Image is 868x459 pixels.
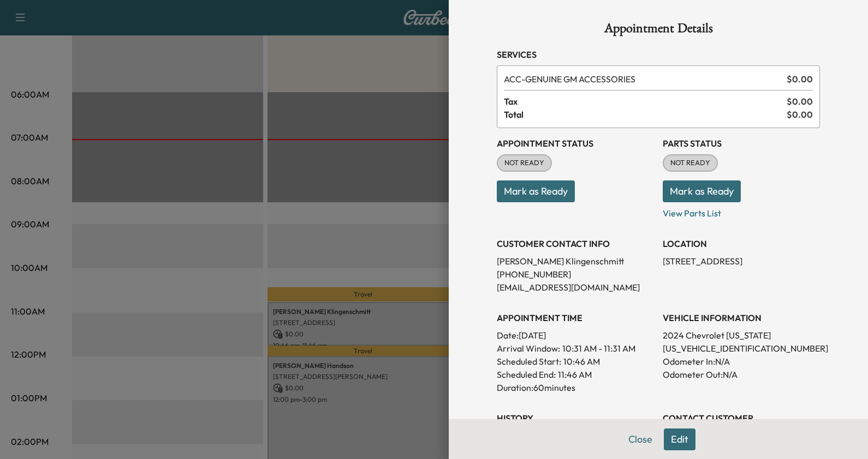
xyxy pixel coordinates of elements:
p: [PHONE_NUMBER] [497,268,654,281]
h3: Parts Status [663,137,820,150]
p: Scheduled End: [497,368,556,381]
button: Edit [664,428,695,450]
p: Odometer In: N/A [663,355,820,368]
span: Tax [504,95,787,108]
p: 11:46 AM [558,368,592,381]
h3: CUSTOMER CONTACT INFO [497,237,654,250]
button: Close [621,428,659,450]
span: 10:31 AM - 11:31 AM [562,342,635,355]
p: Date: [DATE] [497,329,654,342]
button: Mark as Ready [663,180,741,202]
button: Mark as Ready [497,180,575,202]
p: Arrival Window: [497,342,654,355]
span: $ 0.00 [787,73,813,86]
h3: LOCATION [663,237,820,250]
h3: APPOINTMENT TIME [497,311,654,324]
h1: Appointment Details [497,22,820,39]
p: Duration: 60 minutes [497,381,654,394]
p: 10:46 AM [563,355,600,368]
p: [US_VEHICLE_IDENTIFICATION_NUMBER] [663,342,820,355]
span: Total [504,108,787,121]
p: View Parts List [663,202,820,220]
span: NOT READY [498,158,551,168]
span: NOT READY [664,158,717,168]
p: Scheduled Start: [497,355,561,368]
h3: Services [497,48,820,61]
h3: History [497,412,654,425]
span: $ 0.00 [787,95,813,108]
h3: VEHICLE INFORMATION [663,311,820,324]
h3: CONTACT CUSTOMER [663,412,820,425]
p: Odometer Out: N/A [663,368,820,381]
span: GENUINE GM ACCESSORIES [504,73,782,86]
p: [STREET_ADDRESS] [663,255,820,268]
p: [PERSON_NAME] Klingenschmitt [497,255,654,268]
span: $ 0.00 [787,108,813,121]
h3: Appointment Status [497,137,654,150]
p: 2024 Chevrolet [US_STATE] [663,329,820,342]
p: [EMAIL_ADDRESS][DOMAIN_NAME] [497,281,654,294]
